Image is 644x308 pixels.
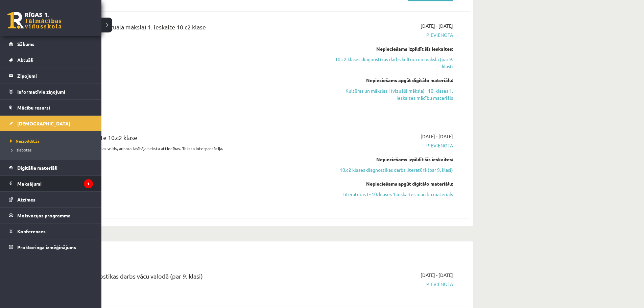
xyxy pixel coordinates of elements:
[17,84,93,99] legend: Informatīvie ziņojumi
[9,208,93,223] a: Motivācijas programma
[9,52,93,68] a: Aktuāli
[326,87,453,101] a: Kultūras un mākslas I (vizuālā māksla) - 10. klases 1. ieskaites mācību materiāls
[326,142,453,149] span: Pievienota
[326,77,453,84] div: Nepieciešams apgūt digitālo materiālu:
[17,57,33,63] span: Aktuāli
[421,22,453,29] span: [DATE] - [DATE]
[8,147,95,153] a: Izlabotās
[326,281,453,288] span: Pievienota
[326,56,453,70] a: 10.c2 klases diagnostikas darbs kultūrā un mākslā (par 9. klasi)
[17,120,70,126] span: [DEMOGRAPHIC_DATA]
[9,116,93,131] a: [DEMOGRAPHIC_DATA]
[326,191,453,198] a: Literatūras I - 10. klases 1.ieskaites mācību materiāls
[84,179,93,188] i: 1
[17,176,93,191] legend: Maksājumi
[17,244,76,250] span: Proktoringa izmēģinājums
[421,133,453,140] span: [DATE] - [DATE]
[9,176,93,191] a: Maksājumi1
[9,239,93,255] a: Proktoringa izmēģinājums
[7,12,62,29] a: Rīgas 1. Tālmācības vidusskola
[9,223,93,239] a: Konferences
[9,192,93,207] a: Atzīmes
[326,31,453,39] span: Pievienota
[17,228,46,234] span: Konferences
[17,41,34,47] span: Sākums
[9,160,93,175] a: Digitālie materiāli
[9,68,93,84] a: Ziņojumi
[8,138,95,144] a: Neizpildītās
[51,22,315,35] div: Kultūra un māksla I (vizuālā māksla) 1. ieskaite 10.c2 klase
[421,271,453,279] span: [DATE] - [DATE]
[51,145,315,151] p: Literatūra – jēdziens, mākslas veids, autora-lasītāja teksta attiecības. Teksta interpretācija.
[8,147,31,152] span: Izlabotās
[9,100,93,115] a: Mācību resursi
[9,84,93,99] a: Informatīvie ziņojumi
[51,271,315,284] div: 10.c2 klases diagnostikas darbs vācu valodā (par 9. klasi)
[51,133,315,145] div: Literatūra 1. ieskaite 10.c2 klase
[326,45,453,52] div: Nepieciešams izpildīt šīs ieskaites:
[17,196,35,203] span: Atzīmes
[9,36,93,52] a: Sākums
[17,165,57,171] span: Digitālie materiāli
[17,104,50,111] span: Mācību resursi
[326,156,453,163] div: Nepieciešams izpildīt šīs ieskaites:
[326,166,453,173] a: 10.c2 klases diagnostikas darbs literatūrā (par 9. klasi)
[17,212,71,218] span: Motivācijas programma
[17,68,93,84] legend: Ziņojumi
[8,138,40,144] span: Neizpildītās
[326,180,453,187] div: Nepieciešams apgūt digitālo materiālu:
